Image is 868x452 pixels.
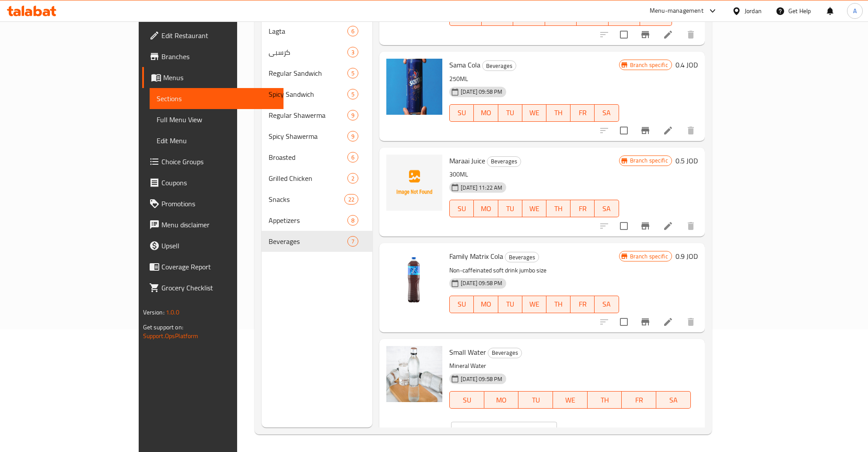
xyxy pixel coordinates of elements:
[518,391,553,409] button: TU
[574,298,591,311] span: FR
[615,25,633,44] span: Select to update
[680,215,701,237] button: delete
[745,6,762,16] div: Jordan
[526,202,543,215] span: WE
[502,298,519,311] span: TU
[161,219,276,230] span: Menu disclaimer
[449,200,474,217] button: SU
[522,394,549,406] span: TU
[595,104,619,122] button: SA
[546,200,570,217] button: TH
[595,296,619,313] button: SA
[457,88,506,96] span: [DATE] 09:58 PM
[157,135,276,146] span: Edit Menu
[598,106,615,119] span: SA
[269,26,347,36] span: Lagta
[150,130,283,151] a: Edit Menu
[348,132,358,141] span: 9
[269,68,347,78] span: Regular Sandwich
[550,106,567,119] span: TH
[449,360,690,371] p: Mineral Water
[598,202,615,215] span: SA
[472,422,557,439] input: Please enter price
[474,296,498,313] button: MO
[347,110,358,120] div: items
[449,346,486,359] span: Small Water
[570,200,595,217] button: FR
[345,195,358,204] span: 22
[453,394,481,406] span: SU
[449,250,503,263] span: Family Matrix Cola
[591,394,619,406] span: TH
[386,250,442,306] img: Family Matrix Cola
[663,221,673,231] a: Edit menu item
[484,391,519,409] button: MO
[269,173,347,184] div: Grilled Chicken
[622,391,656,409] button: FR
[635,120,656,141] button: Branch-specific-item
[502,202,519,215] span: TU
[347,215,358,226] div: items
[574,202,591,215] span: FR
[386,59,442,115] img: Sama Cola
[680,426,701,447] button: delete
[675,155,698,167] h6: 0.5 JOD
[526,106,543,119] span: WE
[269,89,347,99] span: Spicy Sandwich
[348,69,358,78] span: 5
[269,47,347,57] span: كرسبي
[161,51,276,62] span: Branches
[574,106,591,119] span: FR
[161,30,276,41] span: Edit Restaurant
[483,61,516,71] span: Beverages
[477,106,494,119] span: MO
[262,147,372,168] div: Broasted6
[498,104,522,122] button: TU
[262,63,372,84] div: Regular Sandwich5
[650,6,703,16] div: Menu-management
[157,93,276,104] span: Sections
[578,421,597,440] button: ok
[262,168,372,189] div: Grilled Chicken2
[556,394,584,406] span: WE
[449,265,619,276] p: Non-caffeinated soft drink jumbo size
[347,89,358,99] div: items
[615,217,633,235] span: Select to update
[348,27,358,35] span: 6
[269,215,347,226] div: Appetizers
[347,68,358,78] div: items
[262,126,372,147] div: Spicy Shawerma9
[348,153,358,162] span: 6
[675,59,698,71] h6: 0.4 JOD
[142,67,283,88] a: Menus
[386,346,442,402] img: Small Water
[269,236,347,247] span: Beverages
[526,298,543,311] span: WE
[477,298,494,311] span: MO
[505,252,539,262] div: Beverages
[522,296,546,313] button: WE
[485,11,510,24] span: MO
[453,202,470,215] span: SU
[550,202,567,215] span: TH
[262,105,372,126] div: Regular Shawerma9
[498,200,522,217] button: TU
[347,26,358,36] div: items
[142,46,283,67] a: Branches
[453,106,470,119] span: SU
[488,348,522,358] div: Beverages
[142,151,283,172] a: Choice Groups
[457,375,506,383] span: [DATE] 09:58 PM
[262,210,372,231] div: Appetizers8
[559,421,578,440] button: clear
[680,120,701,141] button: delete
[269,152,347,162] span: Broasted
[546,104,570,122] button: TH
[262,231,372,252] div: Beverages7
[615,121,633,140] span: Select to update
[598,298,615,311] span: SA
[505,252,539,262] span: Beverages
[161,261,276,272] span: Coverage Report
